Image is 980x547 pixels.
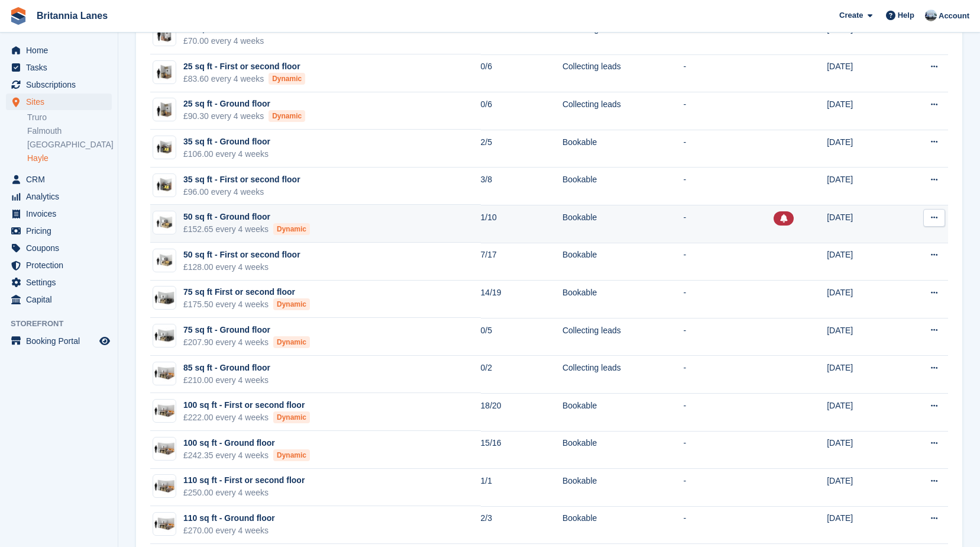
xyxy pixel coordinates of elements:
[481,469,562,507] td: 1/1
[562,469,683,507] td: Bookable
[269,110,305,122] div: Dynamic
[183,211,310,223] div: 50 sq ft - Ground floor
[6,205,112,222] a: menu
[273,298,310,310] div: Dynamic
[827,92,897,130] td: [DATE]
[26,94,97,110] span: Sites
[183,249,300,261] div: 50 sq ft - First or second floor
[183,148,270,160] div: £106.00 every 4 weeks
[827,506,897,544] td: [DATE]
[98,334,112,348] a: Preview store
[6,291,112,308] a: menu
[183,474,305,487] div: 110 sq ft - First or second floor
[183,512,275,525] div: 110 sq ft - Ground floor
[481,393,562,431] td: 18/20
[683,431,774,469] td: -
[26,223,97,239] span: Pricing
[183,261,300,273] div: £128.00 every 4 weeks
[153,252,176,269] img: 50-sqft-unit.jpg
[183,525,275,537] div: £270.00 every 4 weeks
[562,17,683,54] td: Collecting leads
[827,130,897,168] td: [DATE]
[562,356,683,394] td: Collecting leads
[6,257,112,273] a: menu
[481,281,562,318] td: 14/19
[27,112,112,123] a: Truro
[183,186,300,198] div: £96.00 every 4 weeks
[153,403,176,420] img: 100-sqft-unit.jpg
[183,399,310,411] div: 100 sq ft - First or second floor
[683,469,774,507] td: -
[898,9,914,21] span: Help
[683,243,774,281] td: -
[562,281,683,318] td: Bookable
[683,168,774,205] td: -
[153,516,176,533] img: 100-sqft-unit.jpg
[481,243,562,281] td: 7/17
[6,76,112,93] a: menu
[26,76,97,93] span: Subscriptions
[827,356,897,394] td: [DATE]
[153,64,176,81] img: 25-sqft-unit.jpg
[939,10,969,22] span: Account
[269,73,305,85] div: Dynamic
[27,139,112,150] a: [GEOGRAPHIC_DATA]
[562,54,683,92] td: Collecting leads
[26,333,97,349] span: Booking Portal
[827,393,897,431] td: [DATE]
[183,173,300,186] div: 35 sq ft - First or second floor
[153,365,176,382] img: 100-sqft-unit.jpg
[683,281,774,318] td: -
[153,214,176,231] img: 50-sqft-unit.jpg
[827,469,897,507] td: [DATE]
[27,153,112,164] a: Hayle
[26,59,97,76] span: Tasks
[827,281,897,318] td: [DATE]
[481,17,562,54] td: 0/2
[273,411,310,423] div: Dynamic
[183,286,310,298] div: 75 sq ft First or second floor
[481,205,562,243] td: 1/10
[562,168,683,205] td: Bookable
[6,333,112,349] a: menu
[9,7,27,25] img: stora-icon-8386f47178a22dfd0bd8f6a31ec36ba5ce8667c1dd55bd0f319d3a0aa187defe.svg
[481,318,562,356] td: 0/5
[183,449,310,462] div: £242.35 every 4 weeks
[827,431,897,469] td: [DATE]
[827,243,897,281] td: [DATE]
[683,318,774,356] td: -
[153,139,176,156] img: 35-sqft-unit.jpg
[183,98,305,110] div: 25 sq ft - Ground floor
[562,506,683,544] td: Bookable
[183,136,270,148] div: 35 sq ft - Ground floor
[481,431,562,469] td: 15/16
[683,356,774,394] td: -
[6,223,112,239] a: menu
[153,440,176,458] img: 100-sqft-unit.jpg
[6,42,112,59] a: menu
[26,257,97,273] span: Protection
[183,487,305,499] div: £250.00 every 4 weeks
[273,449,310,461] div: Dynamic
[183,110,305,123] div: £90.30 every 4 weeks
[827,17,897,54] td: [DATE]
[183,223,310,236] div: £152.65 every 4 weeks
[183,60,305,73] div: 25 sq ft - First or second floor
[683,130,774,168] td: -
[183,437,310,449] div: 100 sq ft - Ground floor
[827,205,897,243] td: [DATE]
[562,393,683,431] td: Bookable
[481,506,562,544] td: 2/3
[481,168,562,205] td: 3/8
[6,274,112,291] a: menu
[183,374,270,387] div: £210.00 every 4 weeks
[683,17,774,54] td: -
[273,336,310,348] div: Dynamic
[26,42,97,59] span: Home
[153,26,176,43] img: 20-sqft-unit.jpg
[27,126,112,137] a: Falmouth
[183,73,305,85] div: £83.60 every 4 weeks
[153,289,176,307] img: 75-sqft-unit.jpg
[839,9,863,21] span: Create
[183,35,270,47] div: £70.00 every 4 weeks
